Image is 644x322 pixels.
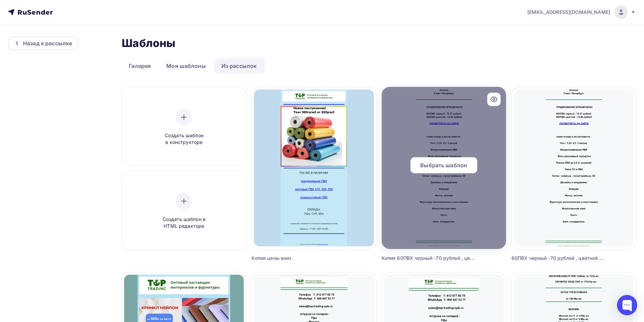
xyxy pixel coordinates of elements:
a: Из рассылок [214,58,264,74]
span: [EMAIL_ADDRESS][DOMAIN_NAME] [527,9,610,16]
span: Создать шаблон в HTML редакторе [152,216,216,230]
span: Создать шаблон в конструкторе [152,132,216,146]
h2: Шаблоны [122,36,175,50]
div: Назад к рассылке [23,39,72,47]
a: Мои шаблоны [159,58,213,74]
div: Копия цены вниз [252,255,345,262]
a: Галерея [122,58,158,74]
a: [EMAIL_ADDRESS][DOMAIN_NAME] [527,5,636,19]
div: Копия 60ПВХ черный -70 рублей , цветной - 73 рубля [382,255,475,262]
div: 60ПВХ черный -70 рублей , цветной - 73 рубля [511,255,605,262]
span: Выбрать шаблон [420,161,467,169]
